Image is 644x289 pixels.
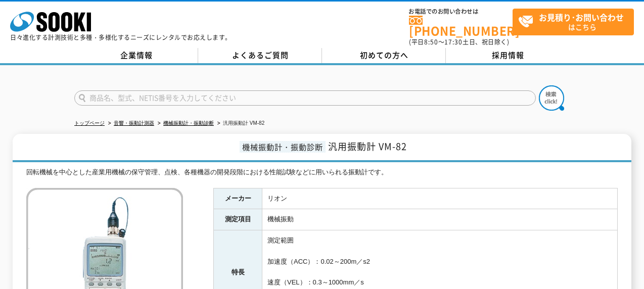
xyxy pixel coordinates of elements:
[424,37,438,46] span: 8:50
[322,48,446,63] a: 初めての方へ
[114,120,154,126] a: 音響・振動計測器
[444,37,463,46] span: 17:30
[518,9,633,34] span: はこちら
[360,50,408,61] span: 初めての方へ
[262,209,618,230] td: 機械振動
[409,37,509,46] span: (平日 ～ 土日、祝日除く)
[539,11,624,23] strong: お見積り･お問い合わせ
[214,209,262,230] th: 測定項目
[240,141,326,153] span: 機械振動計・振動診断
[215,118,264,129] li: 汎用振動計 VM-82
[74,48,198,63] a: 企業情報
[409,16,513,36] a: [PHONE_NUMBER]
[26,167,618,178] div: 回転機械を中心とした産業用機械の保守管理、点検、各種機器の開発段階における性能試験などに用いられる振動計です。
[10,34,232,40] p: 日々進化する計測技術と多種・多様化するニーズにレンタルでお応えします。
[198,48,322,63] a: よくあるご質問
[328,139,407,153] span: 汎用振動計 VM-82
[446,48,570,63] a: 採用情報
[74,90,536,106] input: 商品名、型式、NETIS番号を入力してください
[539,85,564,111] img: btn_search.png
[163,120,214,126] a: 機械振動計・振動診断
[74,120,105,126] a: トップページ
[513,9,634,35] a: お見積り･お問い合わせはこちら
[262,188,618,209] td: リオン
[409,9,513,15] span: お電話でのお問い合わせは
[214,188,262,209] th: メーカー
